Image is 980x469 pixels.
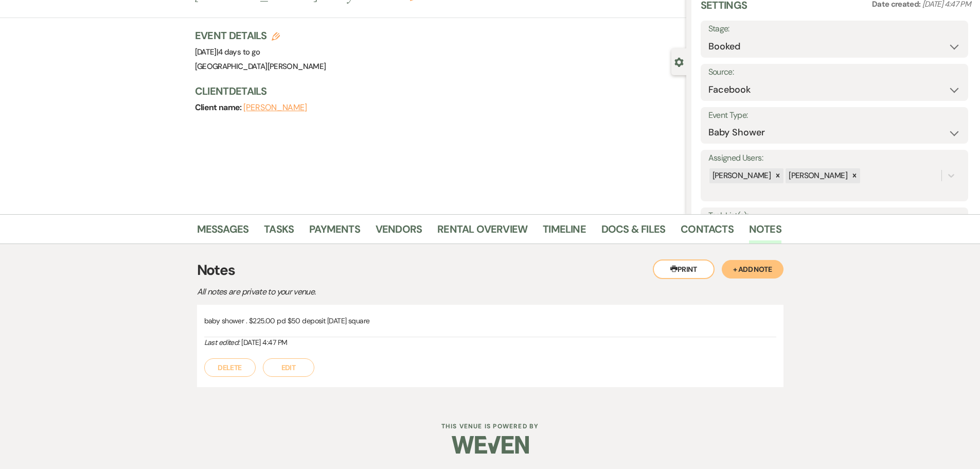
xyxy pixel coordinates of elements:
a: Timeline [543,221,586,244]
a: Notes [749,221,781,244]
span: [DATE] [195,47,260,57]
img: Weven Logo [452,427,529,463]
a: Docs & Files [601,221,665,244]
button: Close lead details [674,57,684,66]
h3: Client Details [195,84,676,98]
div: [PERSON_NAME] [709,168,773,183]
button: Print [653,259,715,279]
h3: Event Details [195,28,326,43]
label: Source: [708,65,960,80]
div: [PERSON_NAME] [786,168,849,183]
label: Task List(s): [708,209,960,223]
h3: Notes [197,259,783,281]
a: Payments [309,221,360,244]
button: Delete [204,358,256,377]
span: | [217,47,260,57]
span: [GEOGRAPHIC_DATA][PERSON_NAME] [195,61,326,72]
a: Contacts [681,221,734,244]
label: Assigned Users: [708,151,960,166]
span: 4 days to go [218,47,260,57]
button: + Add Note [722,260,783,279]
button: Edit [263,358,314,377]
label: Event Type: [708,108,960,123]
p: All notes are private to your venue. [197,285,557,299]
p: baby shower . $225.00 pd $50 deposit [DATE] square [204,315,776,326]
button: [PERSON_NAME] [243,103,307,112]
div: [DATE] 4:47 PM [204,337,776,348]
a: Messages [197,221,249,244]
a: Vendors [376,221,422,244]
a: Tasks [264,221,294,244]
span: Client name: [195,102,244,113]
a: Rental Overview [437,221,527,244]
i: Last edited: [204,338,240,347]
label: Stage: [708,22,960,37]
